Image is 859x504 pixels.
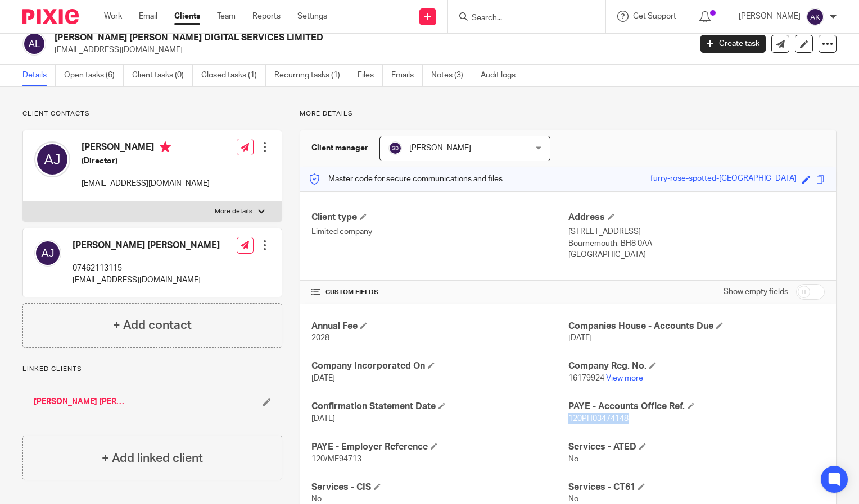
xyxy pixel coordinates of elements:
a: Files [358,65,383,86]
a: Reports [252,11,281,22]
h4: PAYE - Accounts Office Ref. [568,401,825,413]
p: Bournemouth, BH8 0AA [568,238,825,249]
span: [DATE] [568,334,592,342]
h4: Address [568,212,825,223]
span: 120/ME94713 [311,455,361,463]
p: [EMAIL_ADDRESS][DOMAIN_NAME] [82,178,210,189]
h4: Company Reg. No. [568,360,825,372]
a: Notes (3) [431,65,472,86]
img: svg%3E [388,141,402,155]
a: Open tasks (6) [64,65,124,86]
h4: + Add contact [113,317,192,334]
span: 2028 [311,334,329,342]
input: Search [471,13,572,24]
p: Limited company [311,226,568,237]
h4: Company Incorporated On [311,360,568,372]
p: [EMAIL_ADDRESS][DOMAIN_NAME] [73,274,220,286]
span: No [568,495,578,503]
h4: Confirmation Statement Date [311,401,568,413]
a: Audit logs [481,65,524,86]
a: Settings [297,11,327,22]
p: Linked clients [22,365,282,374]
p: [PERSON_NAME] [739,11,801,22]
a: Client tasks (0) [132,65,193,86]
a: Team [217,11,236,22]
img: svg%3E [806,8,824,26]
span: 16179924 [568,374,604,382]
h4: [PERSON_NAME] [PERSON_NAME] [73,240,220,251]
a: Recurring tasks (1) [274,65,349,86]
h5: (Director) [82,155,210,167]
h3: Client manager [311,143,368,154]
img: svg%3E [34,141,70,177]
p: [GEOGRAPHIC_DATA] [568,249,825,260]
span: No [311,495,322,503]
label: Show empty fields [724,286,788,297]
a: Email [139,11,157,22]
a: [PERSON_NAME] [PERSON_NAME] [34,396,129,407]
h4: Companies House - Accounts Due [568,320,825,332]
a: Create task [700,35,766,53]
a: Closed tasks (1) [201,65,266,86]
h4: Annual Fee [311,320,568,332]
p: 07462113115 [73,263,220,274]
p: More details [215,207,252,216]
h4: Services - CT61 [568,482,825,493]
div: furry-rose-spotted-[GEOGRAPHIC_DATA] [650,173,797,186]
span: Get Support [633,12,676,20]
img: svg%3E [34,240,61,267]
h2: [PERSON_NAME] [PERSON_NAME] DIGITAL SERVICES LIMITED [55,32,558,44]
h4: Services - CIS [311,482,568,493]
i: Primary [160,141,171,153]
p: Client contacts [22,109,282,118]
img: svg%3E [22,32,46,56]
h4: [PERSON_NAME] [82,141,210,155]
a: Emails [391,65,423,86]
img: Pixie [22,9,79,24]
span: 120PH03474148 [568,415,629,423]
a: Work [104,11,122,22]
h4: + Add linked client [102,450,203,467]
h4: PAYE - Employer Reference [311,441,568,453]
h4: Services - ATED [568,441,825,453]
p: More details [300,109,837,118]
a: View more [606,374,643,382]
h4: CUSTOM FIELDS [311,288,568,297]
h4: Client type [311,212,568,223]
p: [EMAIL_ADDRESS][DOMAIN_NAME] [55,44,684,56]
a: Clients [174,11,200,22]
span: No [568,455,578,463]
p: [STREET_ADDRESS] [568,226,825,237]
span: [PERSON_NAME] [409,144,471,152]
a: Details [22,65,56,86]
span: [DATE] [311,374,335,382]
span: [DATE] [311,415,335,423]
p: Master code for secure communications and files [309,173,503,185]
